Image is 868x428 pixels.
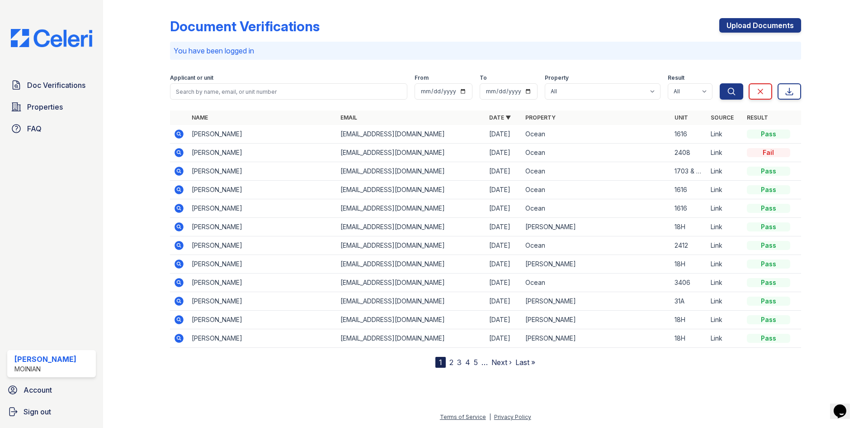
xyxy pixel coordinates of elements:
td: [DATE] [486,162,522,181]
span: Account [24,385,52,395]
td: [PERSON_NAME] [522,255,670,274]
td: Link [707,181,743,199]
td: [DATE] [486,199,522,218]
td: [DATE] [486,218,522,236]
a: Property [525,114,556,121]
td: [EMAIL_ADDRESS][DOMAIN_NAME] [337,181,486,199]
td: [EMAIL_ADDRESS][DOMAIN_NAME] [337,274,486,292]
td: [PERSON_NAME] [188,311,337,329]
a: Source [711,114,734,121]
td: 1616 [671,125,707,144]
td: [DATE] [486,255,522,274]
a: Account [4,381,99,399]
a: Next › [491,358,512,367]
td: Link [707,255,743,274]
td: [DATE] [486,236,522,255]
iframe: chat widget [830,392,859,419]
td: [PERSON_NAME] [188,181,337,199]
td: Link [707,274,743,292]
td: [PERSON_NAME] [188,162,337,181]
td: [DATE] [486,292,522,311]
span: FAQ [27,123,42,134]
div: Pass [747,297,790,306]
div: Pass [747,130,790,139]
div: 1 [435,357,446,368]
div: | [489,414,491,420]
label: Applicant or unit [170,74,213,82]
a: Doc Verifications [7,76,96,94]
label: Result [668,74,684,82]
span: Sign out [24,406,51,417]
span: Properties [27,101,63,112]
td: [EMAIL_ADDRESS][DOMAIN_NAME] [337,144,486,162]
td: [DATE] [486,144,522,162]
td: Link [707,329,743,348]
td: 2412 [671,236,707,255]
a: Properties [7,98,96,116]
a: Sign out [4,403,99,421]
td: [EMAIL_ADDRESS][DOMAIN_NAME] [337,255,486,274]
td: 18H [671,218,707,236]
div: Pass [747,185,790,194]
td: [EMAIL_ADDRESS][DOMAIN_NAME] [337,292,486,311]
a: Last » [515,358,535,367]
td: [EMAIL_ADDRESS][DOMAIN_NAME] [337,125,486,144]
a: Result [747,114,768,121]
label: Property [545,74,569,82]
label: From [415,74,429,82]
a: Terms of Service [440,414,486,420]
div: Pass [747,204,790,213]
td: Link [707,218,743,236]
td: 31A [671,292,707,311]
td: [EMAIL_ADDRESS][DOMAIN_NAME] [337,236,486,255]
td: Ocean [522,162,670,181]
td: Ocean [522,199,670,218]
td: Ocean [522,181,670,199]
td: Ocean [522,125,670,144]
td: [PERSON_NAME] [188,292,337,311]
td: Link [707,125,743,144]
td: Link [707,311,743,329]
div: Pass [747,260,790,269]
td: 3406 [671,274,707,292]
a: FAQ [7,120,96,138]
td: [DATE] [486,181,522,199]
td: [PERSON_NAME] [188,218,337,236]
div: Pass [747,222,790,231]
td: 18H [671,311,707,329]
div: Fail [747,148,790,157]
td: [EMAIL_ADDRESS][DOMAIN_NAME] [337,329,486,348]
td: Ocean [522,236,670,255]
div: Pass [747,241,790,250]
div: Pass [747,334,790,343]
td: [PERSON_NAME] [522,218,670,236]
td: Link [707,236,743,255]
a: 4 [465,358,470,367]
td: Link [707,162,743,181]
td: 2408 [671,144,707,162]
td: Ocean [522,274,670,292]
div: Pass [747,315,790,324]
img: CE_Logo_Blue-a8612792a0a2168367f1c8372b55b34899dd931a85d93a1a3d3e32e68fde9ad4.png [4,29,99,47]
div: Document Verifications [170,18,320,34]
td: Link [707,144,743,162]
td: [PERSON_NAME] [188,125,337,144]
a: Unit [675,114,688,121]
a: Email [340,114,357,121]
a: 3 [457,358,462,367]
td: [PERSON_NAME] [188,236,337,255]
a: Upload Documents [719,18,801,33]
td: 1616 [671,199,707,218]
td: [PERSON_NAME] [188,144,337,162]
td: [EMAIL_ADDRESS][DOMAIN_NAME] [337,162,486,181]
td: [PERSON_NAME] [188,199,337,218]
td: [DATE] [486,329,522,348]
a: Name [192,114,208,121]
p: You have been logged in [174,45,797,56]
td: 18H [671,329,707,348]
span: Doc Verifications [27,80,85,91]
a: 5 [474,358,478,367]
label: To [480,74,487,82]
td: [EMAIL_ADDRESS][DOMAIN_NAME] [337,311,486,329]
